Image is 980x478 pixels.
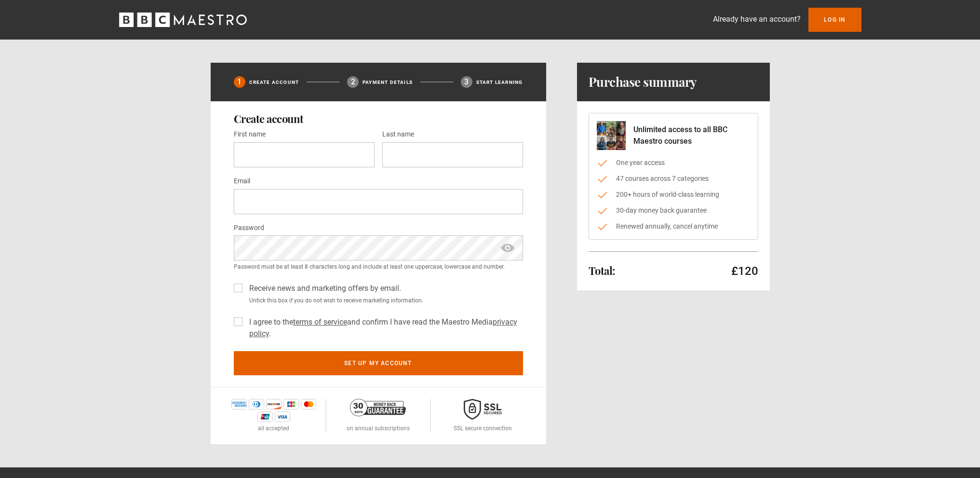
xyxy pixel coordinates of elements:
img: amex [231,399,247,410]
span: show password [500,235,515,260]
a: terms of service [293,317,347,327]
p: Payment details [362,79,413,86]
img: mastercard [301,399,316,410]
h2: Create account [234,113,523,124]
li: Renewed annually, cancel anytime [597,221,750,232]
h2: Total: [589,265,615,276]
label: Password [234,222,264,234]
div: 3 [461,76,472,88]
label: Receive news and marketing offers by email. [245,283,401,294]
img: 30-day-money-back-guarantee-c866a5dd536ff72a469b.png [350,399,406,416]
div: 2 [347,76,359,88]
p: SSL secure connection [454,424,512,433]
h1: Purchase summary [589,74,697,90]
li: One year access [597,158,750,168]
label: Email [234,176,250,187]
label: I agree to the and confirm I have read the Maestro Media . [245,316,523,340]
div: 1 [234,76,245,88]
li: 30-day money back guarantee [597,205,750,216]
small: Untick this box if you do not wish to receive marketing information. [245,296,523,305]
img: jcb [283,399,299,410]
p: Start learning [476,79,523,86]
p: £120 [731,263,758,279]
label: Last name [382,129,414,140]
label: First name [234,129,266,140]
button: Set up my account [234,351,523,375]
img: discover [266,399,282,410]
img: unionpay [257,411,273,422]
li: 200+ hours of world-class learning [597,190,750,200]
p: Create Account [249,79,299,86]
img: visa [275,411,290,422]
small: Password must be at least 8 characters long and include at least one uppercase, lowercase and num... [234,262,523,271]
a: Log In [808,8,861,32]
svg: BBC Maestro [119,13,247,27]
img: diners [249,399,264,410]
p: all accepted [258,424,289,433]
p: Unlimited access to all BBC Maestro courses [633,124,750,147]
p: Already have an account? [713,14,801,25]
li: 47 courses across 7 categories [597,174,750,184]
p: on annual subscriptions [347,424,410,433]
